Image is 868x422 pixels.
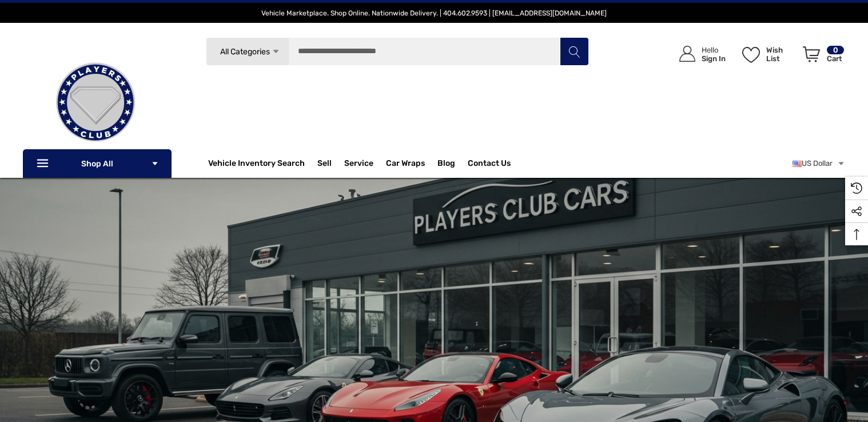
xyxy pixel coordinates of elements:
p: Sign In [702,54,726,63]
p: Hello [702,46,726,54]
p: Cart [827,54,844,63]
a: Vehicle Inventory Search [208,158,305,171]
svg: Wish List [742,47,760,63]
svg: Icon User Account [679,46,695,62]
svg: Review Your Cart [803,46,820,62]
svg: Top [845,229,868,240]
a: Blog [437,158,455,171]
img: Players Club | Cars For Sale [38,45,153,160]
a: USD [793,152,845,175]
svg: Icon Line [35,157,53,170]
span: Vehicle Marketplace. Shop Online. Nationwide Delivery. | 404.602.9593 | [EMAIL_ADDRESS][DOMAIN_NAME] [261,9,607,17]
a: Wish List Wish List [737,34,798,74]
a: Car Wraps [386,152,437,175]
a: All Categories Icon Arrow Down Icon Arrow Up [206,37,289,66]
svg: Recently Viewed [851,182,862,194]
button: Search [560,37,588,66]
a: Sell [317,152,344,175]
a: Sign in [666,34,731,74]
a: Contact Us [468,158,511,171]
p: Shop All [23,149,172,178]
span: All Categories [220,47,270,57]
span: Sell [317,158,332,171]
svg: Icon Arrow Down [151,160,159,168]
a: Cart with 0 items [798,34,845,79]
a: Service [344,158,373,171]
span: Car Wraps [386,158,425,171]
svg: Icon Arrow Down [272,47,280,56]
svg: Social Media [851,206,862,217]
p: 0 [827,46,844,54]
p: Wish List [766,46,797,63]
